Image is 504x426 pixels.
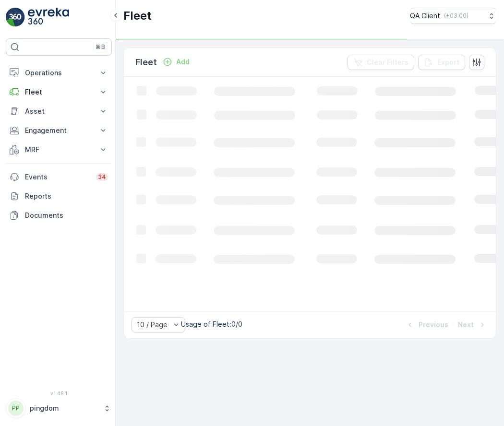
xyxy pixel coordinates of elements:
[6,63,112,83] button: Operations
[159,56,193,68] button: Add
[135,56,157,69] p: Fleet
[123,8,152,24] p: Fleet
[418,55,465,70] button: Export
[457,319,488,331] button: Next
[8,401,24,416] div: PP
[28,8,69,27] img: logo_light-DOdMpM7g.png
[96,43,105,51] p: ⌘B
[30,403,98,413] p: pingdom
[458,320,474,330] p: Next
[25,87,93,97] p: Fleet
[367,58,408,67] p: Clear Filters
[6,140,112,159] button: MRF
[6,102,112,121] button: Asset
[25,172,90,182] p: Events
[98,173,106,181] p: 34
[404,319,449,331] button: Previous
[6,206,112,225] a: Documents
[6,83,112,102] button: Fleet
[25,106,93,116] p: Asset
[6,167,112,187] a: Events34
[6,398,112,418] button: PPpingdom
[25,68,93,78] p: Operations
[25,145,93,154] p: MRF
[176,57,190,67] p: Add
[348,55,414,70] button: Clear Filters
[6,390,112,396] span: v 1.48.1
[410,11,440,21] p: QA Client
[6,121,112,140] button: Engagement
[6,8,25,27] img: logo
[25,191,108,201] p: Reports
[437,58,459,67] p: Export
[444,12,468,20] p: ( +03:00 )
[6,187,112,206] a: Reports
[181,319,242,329] p: Usage of Fleet : 0/0
[419,320,448,330] p: Previous
[25,126,93,135] p: Engagement
[410,8,496,24] button: QA Client(+03:00)
[25,211,108,220] p: Documents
